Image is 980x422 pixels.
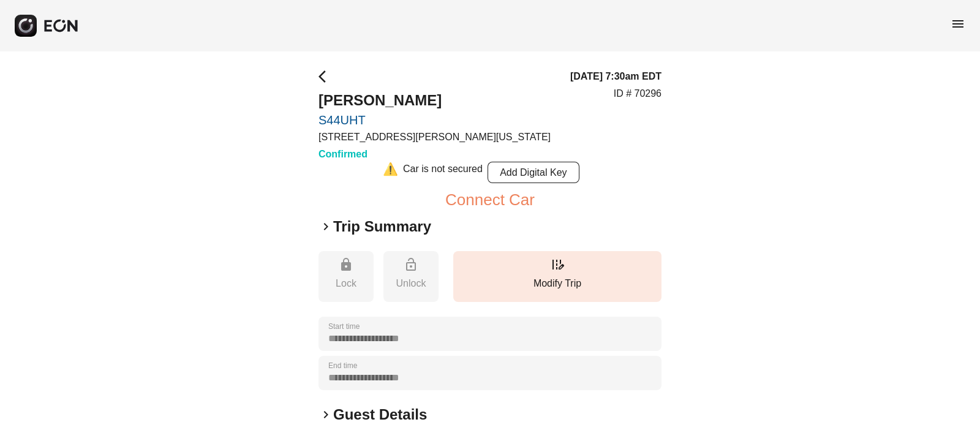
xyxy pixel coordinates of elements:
[318,407,333,422] span: keyboard_arrow_right
[570,69,661,84] h3: [DATE] 7:30am EDT
[550,257,565,272] span: edit_road
[318,219,333,234] span: keyboard_arrow_right
[445,192,535,207] button: Connect Car
[383,162,398,183] div: ⚠️
[318,147,551,162] h3: Confirmed
[951,17,965,31] span: menu
[403,162,483,183] div: Car is not secured
[459,276,655,291] p: Modify Trip
[318,130,551,145] p: [STREET_ADDRESS][PERSON_NAME][US_STATE]
[333,217,431,236] h2: Trip Summary
[614,86,661,101] p: ID # 70296
[488,162,579,183] button: Add Digital Key
[318,91,551,110] h2: [PERSON_NAME]
[453,251,661,302] button: Modify Trip
[318,113,551,127] a: S44UHT
[318,69,333,84] span: arrow_back_ios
